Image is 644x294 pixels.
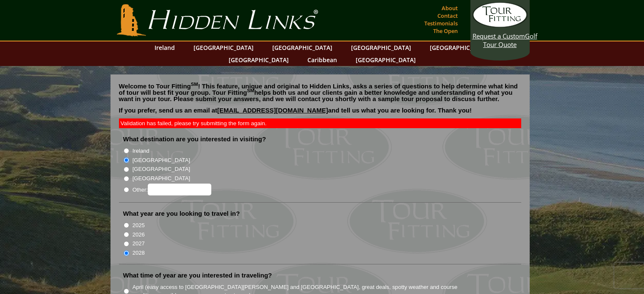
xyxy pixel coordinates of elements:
label: Ireland [133,147,149,155]
label: Other: [133,184,211,195]
a: Ireland [150,41,179,54]
label: 2025 [133,221,145,230]
span: Request a Custom [473,32,525,40]
a: [GEOGRAPHIC_DATA] [351,54,420,66]
a: [GEOGRAPHIC_DATA] [426,41,494,54]
input: Other: [148,184,211,195]
p: If you prefer, send us an email at and tell us what you are looking for. Thank you! [119,107,521,120]
a: Testimonials [422,17,460,29]
a: Request a CustomGolf Tour Quote [473,2,528,49]
sup: SM [191,82,198,87]
a: [GEOGRAPHIC_DATA] [189,41,258,54]
a: Contact [435,10,460,22]
label: What destination are you interested in visiting? [123,135,266,143]
label: 2028 [133,249,145,257]
label: [GEOGRAPHIC_DATA] [133,156,190,165]
a: The Open [431,25,460,37]
p: Welcome to Tour Fitting ! This feature, unique and original to Hidden Links, asks a series of que... [119,83,521,102]
a: [GEOGRAPHIC_DATA] [224,54,293,66]
label: 2027 [133,239,145,248]
a: Caribbean [303,54,341,66]
label: What time of year are you interested in traveling? [123,271,272,280]
sup: SM [247,88,254,93]
a: [GEOGRAPHIC_DATA] [268,41,337,54]
label: [GEOGRAPHIC_DATA] [133,165,190,173]
label: 2026 [133,231,145,239]
a: [GEOGRAPHIC_DATA] [347,41,415,54]
div: Validation has failed, please try submitting the form again. [119,118,521,128]
label: [GEOGRAPHIC_DATA] [133,174,190,183]
a: About [439,2,460,14]
label: What year are you looking to travel in? [123,209,240,218]
a: [EMAIL_ADDRESS][DOMAIN_NAME] [217,107,328,114]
